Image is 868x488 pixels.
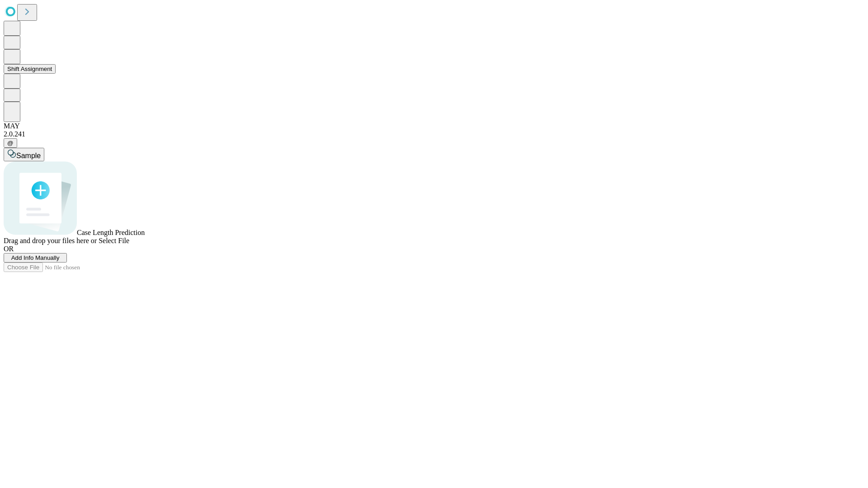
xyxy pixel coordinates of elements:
[4,253,67,263] button: Add Info Manually
[4,122,864,130] div: MAY
[77,229,145,236] span: Case Length Prediction
[4,237,97,244] span: Drag and drop your files here or
[4,138,17,148] button: @
[4,148,44,161] button: Sample
[11,254,60,261] span: Add Info Manually
[99,237,129,244] span: Select File
[7,140,14,146] span: @
[4,130,864,138] div: 2.0.241
[4,245,14,253] span: OR
[4,64,56,74] button: Shift Assignment
[16,152,41,160] span: Sample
